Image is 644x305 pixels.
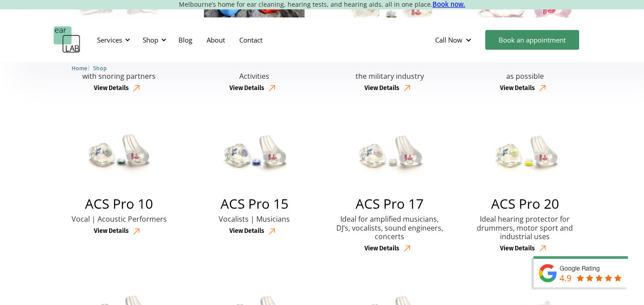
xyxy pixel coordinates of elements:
[94,85,129,92] div: View Details
[491,197,559,210] h2: ACS Pro 20
[500,85,535,92] div: View Details
[364,85,399,92] div: View Details
[72,64,93,73] li: 〉
[143,35,158,44] div: Shop
[93,65,107,72] span: Shop
[232,27,270,53] a: Contact
[476,121,574,188] img: ACS Pro 20
[171,27,199,53] a: Blog
[70,121,168,188] img: ACS Pro 10
[460,119,591,256] a: ACS Pro 20ACS Pro 20Ideal hearing protector for drummers, motor sport and industrial usesView Det...
[364,245,399,253] div: View Details
[189,119,320,239] a: ACS Pro 15ACS Pro 15Vocalists | MusiciansView Details
[92,26,133,53] div: Services
[206,121,303,188] img: ACS Pro 15
[469,215,582,241] p: Ideal hearing protector for drummers, motor sport and industrial uses
[333,215,446,241] p: Ideal for amplified musicians, DJ’s, vocalists, sound engineers, concerts
[500,245,535,253] div: View Details
[137,26,169,53] div: Shop
[428,26,481,53] div: Call Now
[324,119,455,256] a: ACS Pro 17ACS Pro 17Ideal for amplified musicians, DJ’s, vocalists, sound engineers, concertsView...
[85,197,153,210] h2: ACS Pro 10
[94,228,129,235] div: View Details
[72,64,87,72] a: Home
[199,27,232,53] a: About
[54,26,80,53] a: home
[72,65,87,72] span: Home
[341,121,438,188] img: ACS Pro 17
[485,30,579,50] a: Book an appointment
[198,215,311,223] p: Vocalists | Musicians
[220,197,288,210] h2: ACS Pro 15
[435,35,462,44] div: Call Now
[54,119,185,239] a: ACS Pro 10ACS Pro 10Vocal | Acoustic PerformersView Details
[93,64,107,72] a: Shop
[229,85,264,92] div: View Details
[97,35,122,44] div: Services
[356,197,424,210] h2: ACS Pro 17
[63,215,176,223] p: Vocal | Acoustic Performers
[229,228,264,235] div: View Details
